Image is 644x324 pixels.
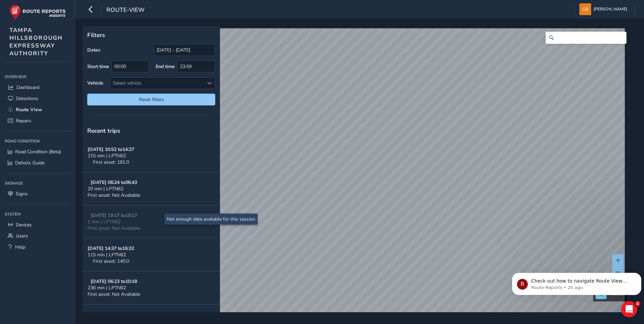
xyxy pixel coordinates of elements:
input: Search [546,32,626,44]
a: Devices [5,219,70,230]
span: 1 min | LPTN62 [88,219,121,225]
strong: [DATE] 10:52 to 14:27 [88,146,134,153]
span: TAMPA HILLSBOROUGH EXPRESSWAY AUTHORITY [9,26,63,57]
span: Dashboard [17,84,39,91]
span: 2 [635,301,640,306]
span: First asset: Not Available [88,225,140,231]
span: 236 min | LPTN62 [88,285,126,291]
span: 20 min | LPTN62 [88,186,123,192]
canvas: Map [85,28,625,320]
span: Defects Guide [15,160,44,166]
a: Road Condition (Beta) [5,146,70,157]
a: Dashboard [5,82,70,93]
iframe: Intercom live chat [621,301,637,317]
span: Reset filters [92,96,210,103]
span: Detections [16,95,38,102]
label: End time [156,63,175,70]
a: Detections [5,93,70,104]
a: Route View [5,104,70,115]
strong: [DATE] 06:24 to 06:43 [91,179,137,186]
strong: [DATE] 17:56 to 18:48 [91,311,137,318]
a: Signs [5,188,70,199]
span: Help [15,244,25,250]
a: Defects Guide [5,157,70,168]
span: Road Condition (Beta) [15,149,61,155]
span: Signs [16,191,28,197]
button: [DATE] 19:17 to19:171 min | LPTN62First asset: Not Available [83,205,220,238]
a: Users [5,230,70,241]
div: Signage [5,178,70,188]
label: Dates [87,47,100,53]
img: rr logo [9,5,66,20]
button: [DATE] 14:37 to16:32115 min | LPTN62First asset: 140.0 [83,238,220,271]
span: Route View [16,106,42,113]
div: System [5,209,70,219]
div: Overview [5,72,70,82]
span: 215 min | LPTN62 [88,153,126,159]
iframe: Intercom notifications message [509,259,644,306]
button: [DATE] 06:24 to06:4320 min | LPTN62First asset: Not Available [83,172,220,205]
span: Repairs [16,118,31,124]
span: First asset: 140.0 [93,258,129,264]
span: First asset: Not Available [88,291,140,297]
strong: [DATE] 19:17 to 19:17 [91,212,137,219]
span: Devices [16,222,32,228]
label: Start time [87,63,109,70]
a: Repairs [5,115,70,126]
img: diamond-layout [579,3,591,15]
button: [PERSON_NAME] [579,3,630,15]
span: route-view [106,6,144,15]
strong: [DATE] 14:37 to 16:32 [88,245,134,252]
strong: [DATE] 06:23 to 10:18 [91,278,137,285]
p: Filters [87,31,215,39]
span: First asset: Not Available [88,192,140,198]
span: 115 min | LPTN62 [88,252,126,258]
span: Users [16,233,28,239]
label: Vehicle [87,80,103,86]
span: Recent trips [87,127,120,135]
div: Road Condition [5,136,70,146]
button: Reset filters [87,94,215,105]
span: First asset: 191.0 [93,159,129,165]
div: Select vehicle [110,77,204,89]
button: [DATE] 06:23 to10:18236 min | LPTN62First asset: Not Available [83,271,220,304]
button: [DATE] 10:52 to14:27215 min | LPTN62First asset: 191.0 [83,139,220,172]
a: Help [5,241,70,253]
span: [PERSON_NAME] [593,3,627,15]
